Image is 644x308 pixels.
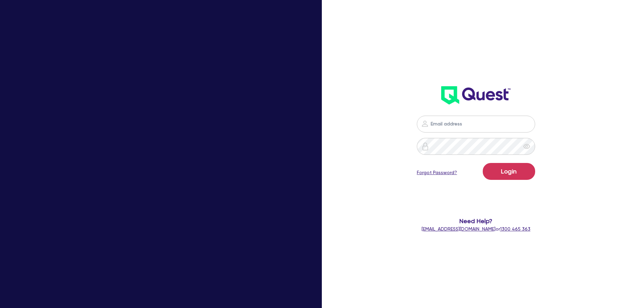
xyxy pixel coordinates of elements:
[421,142,429,150] img: icon-password
[523,143,530,150] span: eye
[483,163,535,180] button: Login
[422,226,496,232] a: [EMAIL_ADDRESS][DOMAIN_NAME]
[417,116,535,133] input: Email address
[390,216,563,226] span: Need Help?
[417,169,457,176] a: Forgot Password?
[421,120,429,128] img: icon-password
[500,226,530,232] tcxspan: Call 1300 465 363 via 3CX
[441,86,510,104] img: wH2k97JdezQIQAAAABJRU5ErkJggg==
[422,226,530,232] span: or
[142,268,184,274] span: - [PERSON_NAME]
